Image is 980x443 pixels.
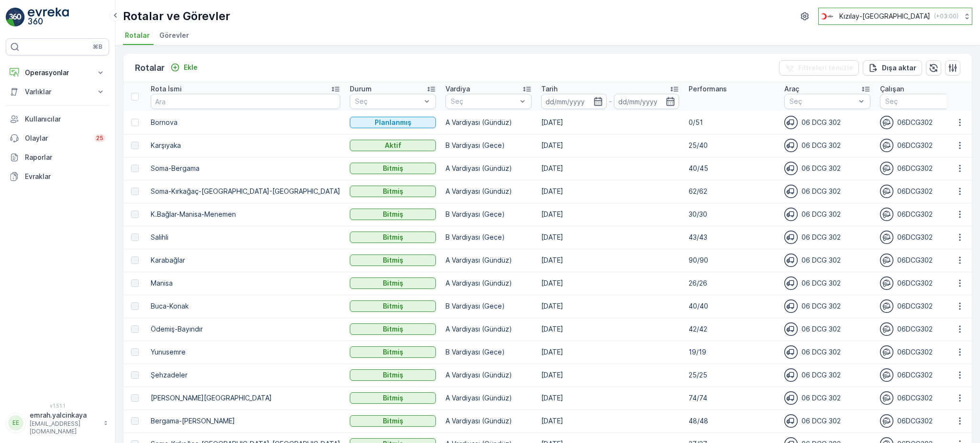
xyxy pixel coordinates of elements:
p: Bitmiş [383,347,403,357]
p: Bitmiş [383,233,403,242]
img: svg%3e [784,254,798,267]
div: Toggle Row Selected [131,256,139,264]
p: Bitmiş [383,210,403,219]
p: 30/30 [689,210,775,219]
p: Bitmiş [383,164,403,173]
button: Aktif [350,140,436,151]
div: Toggle Row Selected [131,233,139,241]
button: Bitmiş [350,346,436,358]
div: 06DCG302 [880,139,966,152]
p: Performans [689,84,727,94]
p: Vardiya [445,84,470,94]
div: 06 DCG 302 [784,345,870,359]
td: [DATE] [536,249,684,272]
div: Toggle Row Selected [131,348,139,356]
span: v 1.51.1 [6,403,109,409]
img: svg%3e [784,277,798,290]
button: Bitmiş [350,255,436,266]
button: Bitmiş [350,323,436,335]
button: Bitmiş [350,163,436,174]
img: svg%3e [880,185,893,198]
p: Tarih [541,84,557,94]
div: 06DCG302 [880,277,966,290]
p: K.Bağlar-Manisa-Menemen [151,210,340,219]
a: Kullanıcılar [6,110,109,129]
td: [DATE] [536,157,684,180]
div: Toggle Row Selected [131,210,139,218]
p: 25 [96,134,103,142]
img: logo_light-DOdMpM7g.png [28,8,69,27]
p: Manisa [151,278,340,288]
td: [DATE] [536,203,684,226]
td: [DATE] [536,111,684,134]
div: 06 DCG 302 [784,185,870,198]
td: [DATE] [536,364,684,387]
p: 74/74 [689,393,775,403]
div: 06DCG302 [880,116,966,129]
input: dd/mm/yyyy [614,94,679,109]
p: Rota İsmi [151,84,182,94]
a: Raporlar [6,148,109,167]
div: 06DCG302 [880,254,966,267]
div: Toggle Row Selected [131,165,139,172]
p: 43/43 [689,233,775,242]
div: Toggle Row Selected [131,142,139,149]
div: 06 DCG 302 [784,322,870,336]
p: [EMAIL_ADDRESS][DOMAIN_NAME] [30,420,99,435]
img: svg%3e [784,345,798,359]
p: 25/40 [689,141,775,150]
p: Soma-Kırkağaç-[GEOGRAPHIC_DATA]-[GEOGRAPHIC_DATA] [151,187,340,196]
p: 25/25 [689,370,775,380]
p: A Vardiyası (Gündüz) [445,255,532,265]
div: 06DCG302 [880,208,966,221]
td: [DATE] [536,180,684,203]
p: Kullanıcılar [25,114,105,124]
p: B Vardiyası (Gece) [445,210,532,219]
p: Bitmiş [383,255,403,265]
a: Olaylar25 [6,129,109,148]
div: 06 DCG 302 [784,254,870,267]
button: Operasyonlar [6,63,109,82]
div: 06DCG302 [880,231,966,244]
div: 06 DCG 302 [784,368,870,382]
button: Varlıklar [6,82,109,101]
p: Durum [350,84,372,94]
p: A Vardiyası (Gündüz) [445,416,532,426]
div: 06DCG302 [880,414,966,428]
div: Toggle Row Selected [131,325,139,333]
div: Toggle Row Selected [131,417,139,425]
img: svg%3e [880,345,893,359]
div: Toggle Row Selected [131,188,139,195]
button: Bitmiş [350,232,436,243]
img: svg%3e [784,322,798,336]
img: svg%3e [784,162,798,175]
p: - [609,96,612,107]
p: Araç [784,84,799,94]
div: 06 DCG 302 [784,162,870,175]
p: Rotalar [135,61,165,75]
p: A Vardiyası (Gündüz) [445,187,532,196]
p: ⌘B [93,43,102,51]
td: [DATE] [536,226,684,249]
p: Rotalar ve Görevler [123,9,230,24]
p: A Vardiyası (Gündüz) [445,164,532,173]
td: [DATE] [536,272,684,295]
input: Ara [151,94,340,109]
div: 06DCG302 [880,185,966,198]
div: 06 DCG 302 [784,391,870,405]
div: 06 DCG 302 [784,299,870,313]
img: svg%3e [784,299,798,313]
div: 06DCG302 [880,322,966,336]
button: Bitmiş [350,277,436,289]
p: ( +03:00 ) [934,12,958,20]
img: svg%3e [880,299,893,313]
p: Karabağlar [151,255,340,265]
button: EEemrah.yalcinkaya[EMAIL_ADDRESS][DOMAIN_NAME] [6,410,109,435]
td: [DATE] [536,134,684,157]
a: Evraklar [6,167,109,186]
p: Şehzadeler [151,370,340,380]
p: [PERSON_NAME][GEOGRAPHIC_DATA] [151,393,340,403]
td: [DATE] [536,387,684,410]
p: Ödemiş-Bayındır [151,324,340,334]
p: emrah.yalcinkaya [30,410,99,420]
